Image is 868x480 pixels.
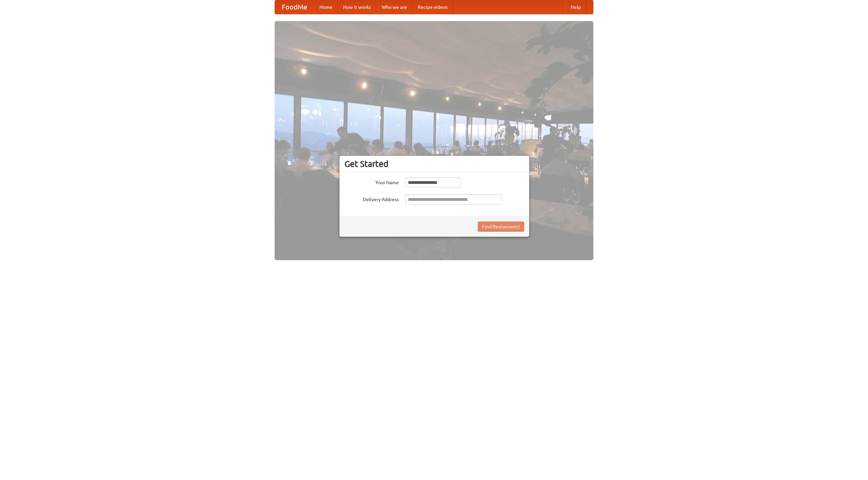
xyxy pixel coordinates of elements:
a: FoodMe [275,0,314,14]
a: How it works [338,0,376,14]
a: Who we are [376,0,412,14]
a: Recipe videos [412,0,453,14]
a: Help [565,0,586,14]
button: Find Restaurants! [478,222,524,232]
a: Home [314,0,338,14]
h3: Get Started [344,159,524,169]
label: Delivery Address [344,194,399,203]
label: Your Name [344,177,399,186]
